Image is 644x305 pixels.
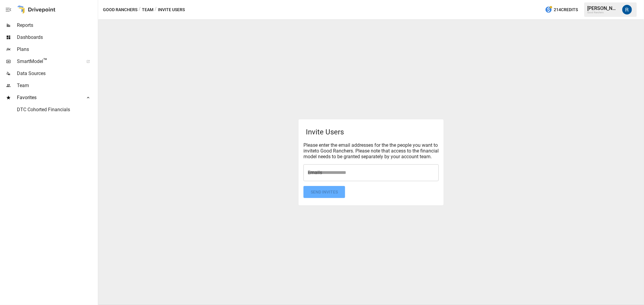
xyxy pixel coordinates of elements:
[17,94,80,101] span: Favorites
[587,11,619,14] div: Good Ranchers
[306,127,439,137] p: Invite Users
[155,6,157,14] div: /
[17,22,97,29] span: Reports
[17,82,97,89] span: Team
[619,1,636,18] button: Roman Romero
[142,6,153,14] button: Team
[43,57,47,64] span: ™
[622,5,632,14] img: Roman Romero
[17,70,97,77] span: Data Sources
[103,6,137,14] button: Good Ranchers
[17,58,80,65] span: SmartModel
[139,6,141,14] div: /
[303,142,439,159] div: Please enter the email addresses for the the people you want to invite to Good Ranchers . Please ...
[543,4,580,15] button: 214Credits
[17,46,97,53] span: Plans
[17,106,97,113] span: DTC Cohorted Financials
[587,5,619,11] div: [PERSON_NAME]
[17,34,97,41] span: Dashboards
[554,6,578,14] span: 214 Credits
